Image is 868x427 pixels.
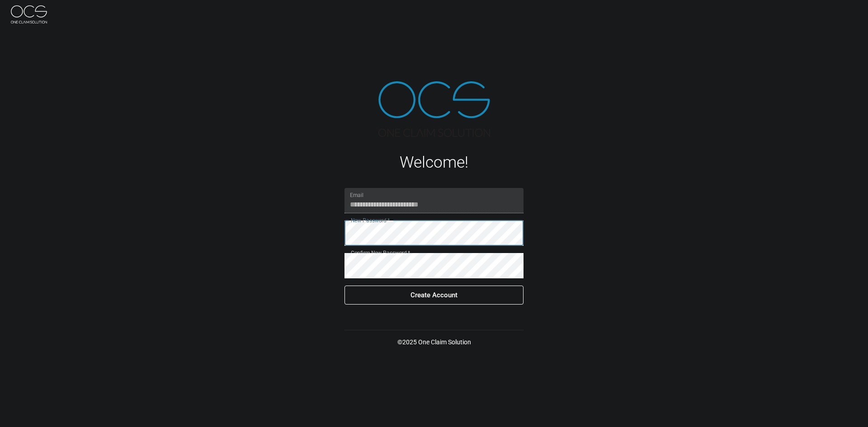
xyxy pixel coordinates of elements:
label: Confirm New Password [351,249,410,257]
label: Email [350,191,363,199]
h1: Welcome! [344,153,524,172]
p: © 2025 One Claim Solution [344,338,524,347]
img: ocs-logo-white-transparent.png [11,5,47,23]
button: Create Account [344,286,524,305]
label: New Password [351,216,390,224]
img: ocs-logo-tra.png [378,81,490,137]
